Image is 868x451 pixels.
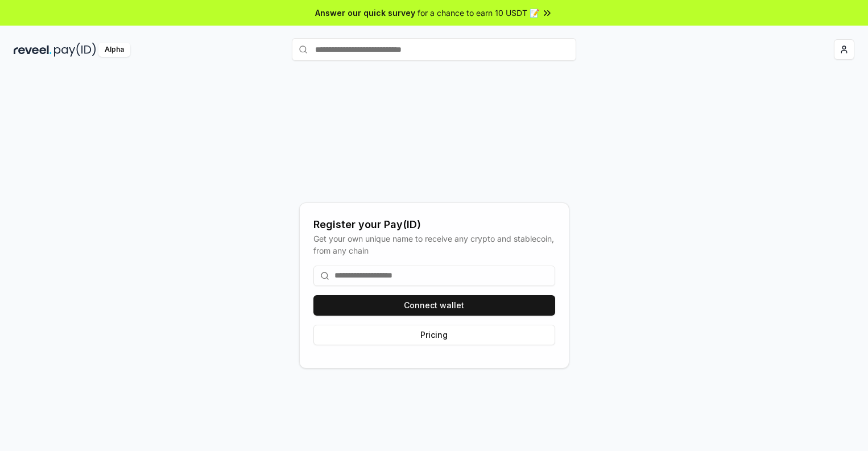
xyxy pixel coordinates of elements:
button: Pricing [313,325,555,345]
div: Register your Pay(ID) [313,217,555,233]
img: reveel_dark [14,43,52,57]
div: Get your own unique name to receive any crypto and stablecoin, from any chain [313,233,555,256]
span: for a chance to earn 10 USDT 📝 [418,7,539,19]
div: Alpha [98,43,130,57]
button: Connect wallet [313,295,555,316]
span: Answer our quick survey [315,7,415,19]
img: pay_id [54,43,96,57]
